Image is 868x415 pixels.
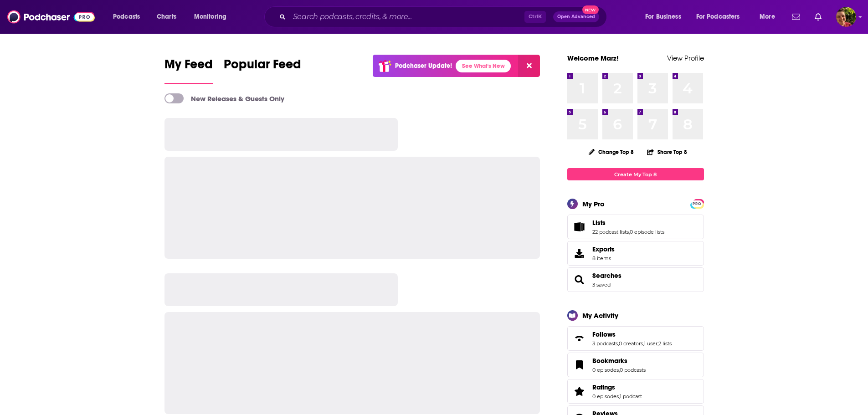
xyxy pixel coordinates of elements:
[570,220,589,233] a: Lists
[639,10,693,24] button: open menu
[567,353,704,377] span: Bookmarks
[788,9,804,25] a: Show notifications dropdown
[570,273,589,286] a: Searches
[592,245,615,253] span: Exports
[592,340,618,347] a: 3 podcasts
[592,367,619,373] a: 0 episodes
[224,56,301,84] a: Popular Feed
[570,247,589,260] span: Exports
[630,229,664,235] a: 0 episode lists
[567,267,704,292] span: Searches
[836,7,856,27] button: Show profile menu
[667,54,704,62] a: View Profile
[592,393,619,400] a: 0 episodes
[629,229,630,235] span: ,
[836,7,856,27] img: User Profile
[582,311,618,320] div: My Activity
[592,229,629,235] a: 22 podcast lists
[164,93,284,103] a: New Releases & Guests Only
[592,383,615,391] span: Ratings
[582,200,605,208] div: My Pro
[592,255,615,261] span: 8 items
[567,168,704,180] a: Create My Top 8
[194,10,226,23] span: Monitoring
[592,357,627,365] span: Bookmarks
[647,143,688,161] button: Share Top 8
[619,393,620,400] span: ,
[644,340,657,347] a: 1 user
[592,272,621,280] a: Searches
[107,10,152,24] button: open menu
[151,10,182,24] a: Charts
[620,393,642,400] a: 1 podcast
[164,56,213,84] a: My Feed
[395,62,452,70] p: Podchaser Update!
[619,340,643,347] a: 0 creators
[567,54,619,62] a: Welcome Marz!
[570,332,589,345] a: Follows
[582,5,599,14] span: New
[456,60,511,72] a: See What's New
[620,367,646,373] a: 0 podcasts
[592,219,606,227] span: Lists
[753,10,786,24] button: open menu
[524,11,546,23] span: Ctrl K
[567,241,704,266] a: Exports
[696,10,740,23] span: For Podcasters
[570,359,589,371] a: Bookmarks
[7,8,95,26] img: Podchaser - Follow, Share and Rate Podcasts
[592,219,664,227] a: Lists
[836,7,856,27] span: Logged in as Marz
[619,367,620,373] span: ,
[592,357,646,365] a: Bookmarks
[592,330,672,338] a: Follows
[157,10,176,23] span: Charts
[811,9,825,25] a: Show notifications dropdown
[690,10,753,24] button: open menu
[570,385,589,398] a: Ratings
[188,10,238,24] button: open menu
[592,383,642,391] a: Ratings
[657,340,658,347] span: ,
[113,10,140,23] span: Podcasts
[567,379,704,404] span: Ratings
[592,330,616,338] span: Follows
[583,146,640,158] button: Change Top 8
[557,15,595,19] span: Open Advanced
[567,215,704,239] span: Lists
[553,11,599,22] button: Open AdvancedNew
[658,340,672,347] a: 2 lists
[760,10,775,23] span: More
[567,326,704,351] span: Follows
[692,200,703,207] a: PRO
[643,340,644,347] span: ,
[273,6,616,27] div: Search podcasts, credits, & more...
[592,282,611,288] a: 3 saved
[645,10,681,23] span: For Business
[618,340,619,347] span: ,
[224,56,301,77] span: Popular Feed
[289,10,524,24] input: Search podcasts, credits, & more...
[692,200,703,207] span: PRO
[164,56,213,77] span: My Feed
